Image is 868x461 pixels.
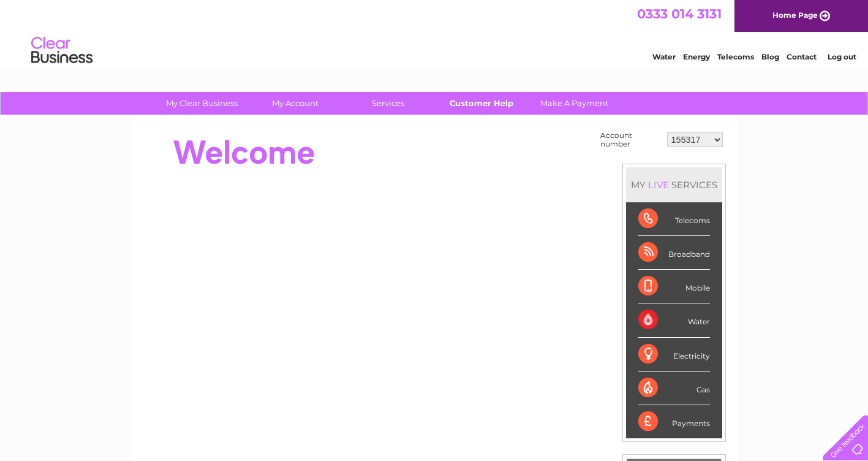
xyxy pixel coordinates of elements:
[524,92,625,115] a: Make A Payment
[638,405,710,438] div: Payments
[638,371,710,405] div: Gas
[683,52,710,61] a: Energy
[646,179,671,191] div: LIVE
[597,128,664,151] td: Account number
[638,338,710,371] div: Electricity
[638,236,710,270] div: Broadband
[638,303,710,337] div: Water
[787,52,817,61] a: Contact
[151,92,252,115] a: My Clear Business
[717,52,754,61] a: Telecoms
[637,6,722,21] a: 0333 014 3131
[145,7,724,59] div: Clear Business is a trading name of Verastar Limited (registered in [GEOGRAPHIC_DATA] No. 3667643...
[638,202,710,236] div: Telecoms
[761,52,779,61] a: Blog
[338,92,439,115] a: Services
[626,167,722,202] div: MY SERVICES
[652,52,676,61] a: Water
[431,92,532,115] a: Customer Help
[638,270,710,303] div: Mobile
[244,92,345,115] a: My Account
[31,32,93,69] img: logo.png
[828,52,856,61] a: Log out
